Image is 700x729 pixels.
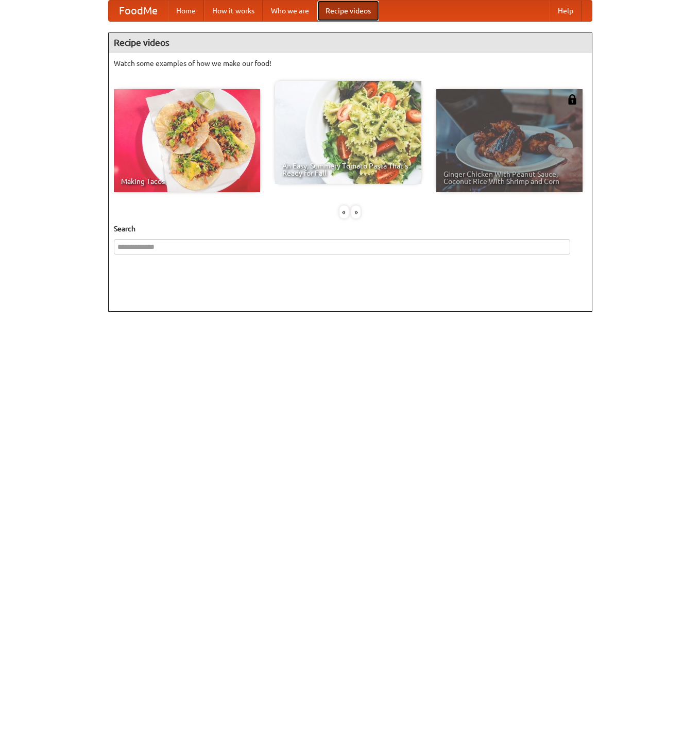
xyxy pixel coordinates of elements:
span: An Easy, Summery Tomato Pasta That's Ready for Fall [282,162,414,177]
a: Making Tacos [114,89,260,192]
a: Help [550,1,582,21]
a: FoodMe [109,1,168,21]
h4: Recipe videos [109,32,592,53]
div: » [351,206,361,218]
h5: Search [114,224,587,234]
div: « [339,206,349,218]
a: Home [168,1,204,21]
a: Recipe videos [317,1,379,21]
a: How it works [204,1,263,21]
a: Who we are [263,1,317,21]
a: An Easy, Summery Tomato Pasta That's Ready for Fall [275,81,421,184]
span: Making Tacos [121,178,253,185]
img: 483408.png [567,94,577,105]
p: Watch some examples of how we make our food! [114,58,587,69]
